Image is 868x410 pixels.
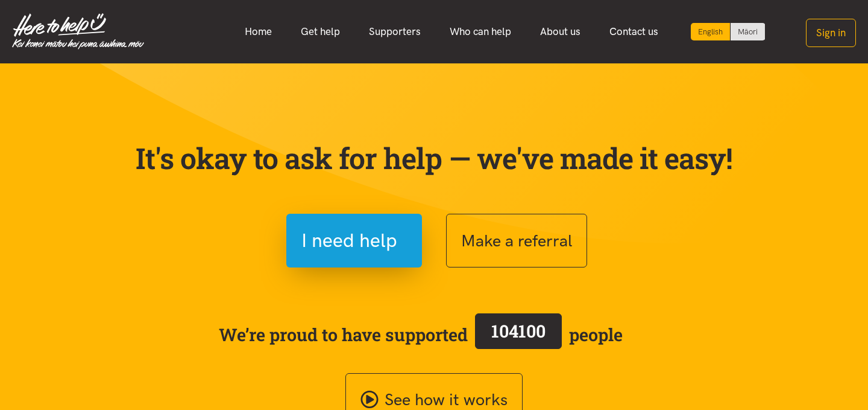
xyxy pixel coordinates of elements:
div: Current language [691,23,731,40]
span: I need help [301,225,397,256]
p: It's okay to ask for help — we've made it easy! [133,141,735,176]
button: Sign in [806,19,856,47]
a: Contact us [595,19,673,45]
a: Home [230,19,286,45]
div: Language toggle [691,23,766,40]
a: Get help [286,19,354,45]
a: 104100 [468,311,569,358]
span: 104100 [491,319,546,342]
button: Make a referral [446,214,587,267]
a: Who can help [435,19,526,45]
img: Home [12,13,144,50]
span: We’re proud to have supported people [219,311,623,358]
a: About us [526,19,595,45]
button: I need help [286,214,422,267]
a: Supporters [354,19,435,45]
a: Switch to Te Reo Māori [731,23,765,40]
